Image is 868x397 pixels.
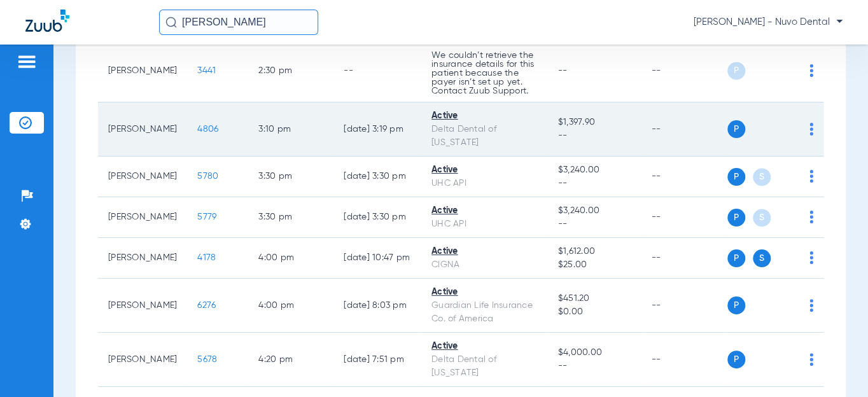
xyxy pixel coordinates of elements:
td: -- [641,333,727,387]
span: $1,612.00 [558,245,631,258]
span: -- [558,359,631,373]
img: x.svg [781,299,794,312]
td: [DATE] 10:47 PM [333,238,421,279]
div: Active [431,164,538,177]
span: 6276 [197,301,216,310]
span: 4178 [197,253,216,262]
span: 5780 [197,172,218,181]
span: 4806 [197,125,218,134]
td: -- [641,279,727,333]
img: Zuub Logo [25,10,69,32]
img: group-dot-blue.svg [809,251,813,264]
span: 3441 [197,66,216,75]
td: 2:30 PM [248,39,333,102]
td: -- [641,157,727,197]
td: [PERSON_NAME] [98,39,187,102]
div: Active [431,340,538,353]
input: Search for patients [159,10,318,35]
div: UHC API [431,177,538,190]
div: Guardian Life Insurance Co. of America [431,299,538,326]
span: P [727,351,745,368]
span: -- [558,177,631,190]
td: [DATE] 3:30 PM [333,157,421,197]
span: -- [558,66,568,75]
div: CIGNA [431,258,538,272]
td: -- [641,102,727,157]
span: 5779 [197,212,216,221]
span: -- [558,218,631,231]
span: S [753,249,771,267]
div: Active [431,245,538,258]
span: $1,397.90 [558,116,631,129]
span: -- [558,129,631,143]
img: x.svg [781,353,794,366]
td: 3:30 PM [248,157,333,197]
span: 5678 [197,355,217,364]
span: $451.20 [558,292,631,305]
img: group-dot-blue.svg [809,170,813,183]
span: P [727,249,745,267]
div: Active [431,204,538,218]
div: Delta Dental of [US_STATE] [431,123,538,150]
td: -- [641,39,727,102]
td: [PERSON_NAME] [98,157,187,197]
div: Active [431,109,538,123]
span: S [753,209,771,226]
img: group-dot-blue.svg [809,123,813,136]
span: P [727,209,745,226]
div: Delta Dental of [US_STATE] [431,353,538,380]
span: S [753,168,771,186]
span: P [727,168,745,186]
div: Active [431,286,538,299]
td: [DATE] 7:51 PM [333,333,421,387]
span: P [727,120,745,138]
img: group-dot-blue.svg [809,211,813,223]
div: UHC API [431,218,538,231]
span: [PERSON_NAME] - Nuvo Dental [694,16,843,29]
img: Search Icon [165,17,177,28]
td: 3:10 PM [248,102,333,157]
span: $3,240.00 [558,204,631,218]
iframe: Chat Widget [804,336,868,397]
td: 4:00 PM [248,279,333,333]
img: x.svg [781,64,794,77]
span: $0.00 [558,305,631,319]
img: group-dot-blue.svg [809,299,813,312]
span: $3,240.00 [558,164,631,177]
img: x.svg [781,123,794,136]
td: [PERSON_NAME] [98,102,187,157]
td: -- [641,197,727,238]
td: 4:20 PM [248,333,333,387]
p: We couldn’t retrieve the insurance details for this patient because the payer isn’t set up yet. C... [431,51,538,95]
td: [PERSON_NAME] [98,238,187,279]
td: [DATE] 8:03 PM [333,279,421,333]
td: -- [641,238,727,279]
td: [DATE] 3:30 PM [333,197,421,238]
span: $4,000.00 [558,346,631,359]
img: group-dot-blue.svg [809,64,813,77]
td: [PERSON_NAME] [98,333,187,387]
img: hamburger-icon [17,54,37,69]
td: -- [333,39,421,102]
img: x.svg [781,251,794,264]
td: 4:00 PM [248,238,333,279]
td: [PERSON_NAME] [98,279,187,333]
span: $25.00 [558,258,631,272]
span: P [727,62,745,80]
td: 3:30 PM [248,197,333,238]
td: [DATE] 3:19 PM [333,102,421,157]
img: x.svg [781,170,794,183]
td: [PERSON_NAME] [98,197,187,238]
span: P [727,296,745,314]
img: x.svg [781,211,794,223]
